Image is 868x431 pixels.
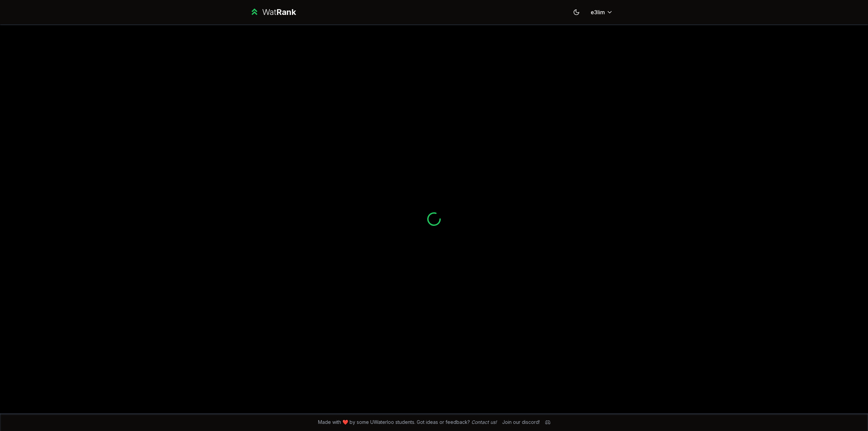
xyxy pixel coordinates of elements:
[502,419,540,426] div: Join our discord!
[262,7,296,18] div: Wat
[591,8,605,16] span: e3lim
[250,7,296,18] a: WatRank
[318,419,497,426] span: Made with ❤️ by some UWaterloo students. Got ideas or feedback?
[276,7,296,17] span: Rank
[471,419,497,425] a: Contact us!
[585,6,618,18] button: e3lim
